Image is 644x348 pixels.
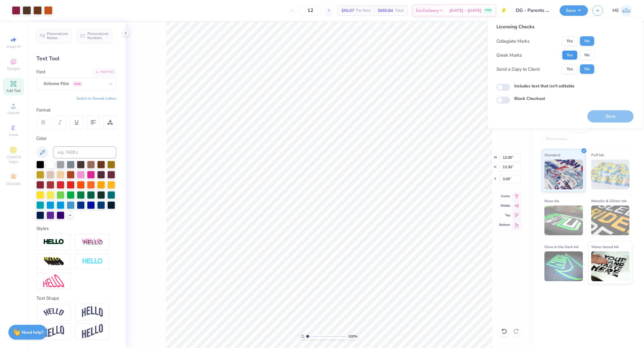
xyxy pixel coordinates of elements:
[591,205,630,235] img: Metallic & Glitter Ink
[591,152,604,158] span: Puff Ink
[499,213,510,217] span: Top
[7,110,19,115] span: Upload
[36,69,45,75] label: Font
[544,152,560,158] span: Standard
[562,36,578,46] button: Yes
[544,205,583,235] img: Neon Ink
[562,64,578,74] button: Yes
[348,334,357,339] span: 100 %
[82,258,103,265] img: Negative Space
[449,7,482,14] span: [DATE] - [DATE]
[93,69,116,75] div: Add Font
[591,244,619,250] span: Water based Ink
[36,225,116,232] div: Styles
[43,274,64,287] img: Free Distort
[87,32,109,40] span: Personalized Numbers
[3,154,24,164] span: Clipart & logos
[7,44,21,49] span: Image AI
[378,7,393,14] span: $660.84
[36,107,117,114] div: Format
[47,32,68,40] span: Personalized Names
[514,95,545,102] label: Block Checkout
[620,5,632,16] img: Maria Espena
[560,5,588,16] button: Save
[9,132,18,137] span: Greek
[499,204,510,208] span: Middle
[580,36,594,46] button: No
[76,96,116,101] button: Switch to Normal Letters
[499,194,510,198] span: Center
[591,251,630,281] img: Water based Ink
[544,198,559,204] span: Neon Ink
[43,326,64,337] img: Flag
[43,239,64,245] img: Stroke
[6,181,21,186] span: Decorate
[612,7,619,14] span: ME
[591,198,626,204] span: Metallic & Glitter Ink
[499,223,510,227] span: Bottom
[82,238,103,246] img: Shadow
[580,64,594,74] button: No
[542,135,571,144] div: Rhinestones
[496,52,522,59] div: Greek Marks
[6,88,21,93] span: Add Text
[544,251,583,281] img: Glow in the Dark Ink
[36,295,116,302] div: Text Shape
[612,5,632,16] a: ME
[496,23,594,30] div: Licensing Checks
[395,7,404,14] span: Total
[82,306,103,318] img: Arch
[580,50,594,60] button: No
[562,50,578,60] button: Yes
[43,308,64,316] img: Arc
[53,146,116,158] input: e.g. 7428 c
[416,7,439,14] span: Est. Delivery
[544,244,578,250] span: Glow in the Dark Ink
[43,257,64,266] img: 3d Illusion
[511,4,555,16] input: Untitled Design
[7,66,20,71] span: Designs
[514,83,575,89] label: Includes text that isn't editable
[341,7,354,14] span: $55.07
[485,8,491,13] span: FREE
[591,160,630,189] img: Puff Ink
[496,38,530,45] div: Collegiate Marks
[22,330,43,335] strong: Need help?
[496,66,540,73] div: Send a Copy to Client
[36,55,116,63] div: Text Tool
[36,135,116,142] div: Color
[82,324,103,339] img: Rise
[544,160,583,189] img: Standard
[299,5,322,16] input: – –
[356,7,371,14] span: Per Item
